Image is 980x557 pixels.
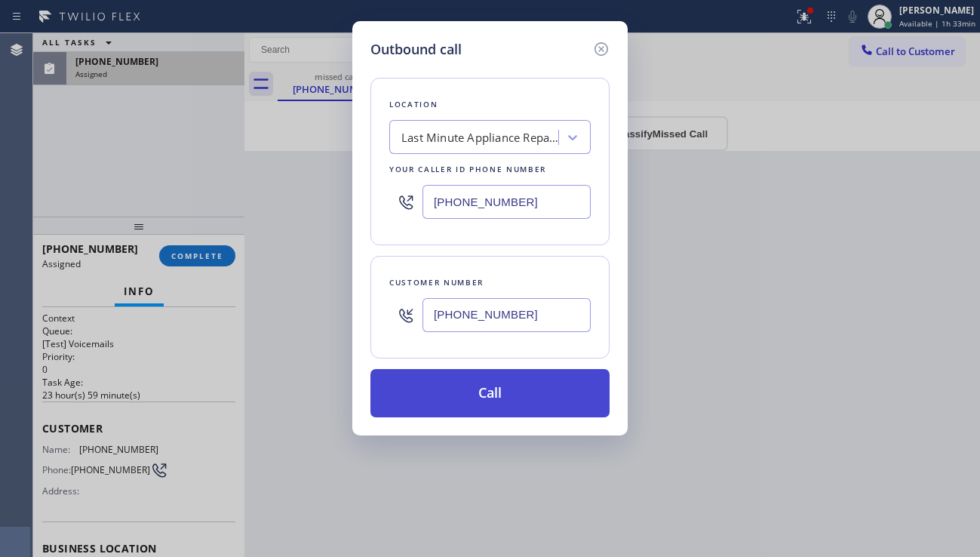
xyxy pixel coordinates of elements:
div: Location [389,97,591,112]
input: (123) 456-7890 [422,298,591,332]
div: Your caller id phone number [389,162,591,177]
button: Call [370,369,610,417]
div: Last Minute Appliance Repair Los Feliz [401,129,560,146]
h5: Outbound call [370,39,462,60]
div: Customer number [389,275,591,291]
input: (123) 456-7890 [422,185,591,219]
